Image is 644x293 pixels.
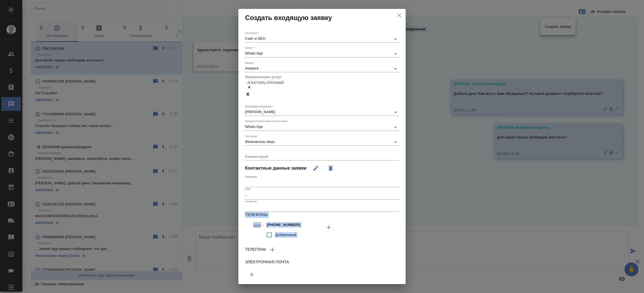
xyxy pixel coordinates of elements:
label: Бренд [245,61,255,64]
button: Open [392,108,400,116]
input: ✎ Введи что-нибудь [265,221,313,229]
button: Добавить [266,243,279,256]
h4: Контактные данные заявки [245,165,306,172]
button: Добавить [322,221,335,234]
button: close [395,11,403,19]
div: Whats App [245,125,399,129]
h6: Электронная почта [245,259,399,265]
label: Менеджер входящих [245,105,273,108]
button: Редактировать [309,162,323,175]
div: Физическое лицо [245,140,399,144]
div: Awatera [245,66,399,70]
label: Имя [245,188,250,190]
label: Предпочтительный способ связи [245,120,287,123]
h6: Телефоны [245,212,399,218]
button: Удалить [324,162,337,175]
span: Направление услуг [245,75,282,79]
div: Whats App [245,51,399,55]
h6: Телеграм [245,247,266,253]
label: Отчество [245,200,257,203]
div: Апостиль срочный [247,81,284,85]
label: Источник [245,32,258,34]
h2: Создать входящую заявку [245,13,399,22]
label: Тип лица [245,135,258,137]
label: Фамилия [245,175,257,178]
span: Добавочный [275,232,296,238]
div: Сайт и SEO [245,36,399,41]
button: Добавить [245,268,258,281]
label: Канал [245,46,255,49]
